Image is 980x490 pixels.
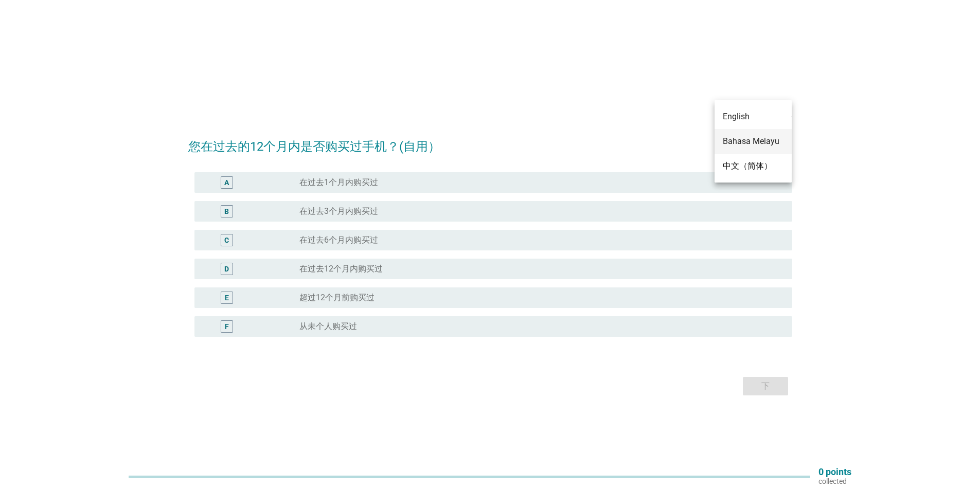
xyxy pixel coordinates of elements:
div: D [224,263,229,274]
label: 在过去6个月内购买过 [299,235,378,245]
p: 0 points [818,467,851,477]
div: A [224,177,229,188]
label: 从未个人购买过 [299,321,357,332]
div: 中文（简体） [723,160,783,172]
div: F [225,321,229,332]
h2: 您在过去的12个月内是否购买过手机？(自用） [188,127,792,156]
label: 在过去3个月内购买过 [299,206,378,216]
p: collected [818,477,851,486]
div: English [723,111,783,123]
i: arrow_drop_down [780,102,792,115]
div: C [224,234,229,245]
div: B [224,206,229,216]
label: 在过去1个月内购买过 [299,177,378,188]
div: Bahasa Melayu [723,135,783,148]
label: 超过12个月前购买过 [299,293,375,303]
div: E [225,292,229,303]
label: 在过去12个月内购买过 [299,264,383,274]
